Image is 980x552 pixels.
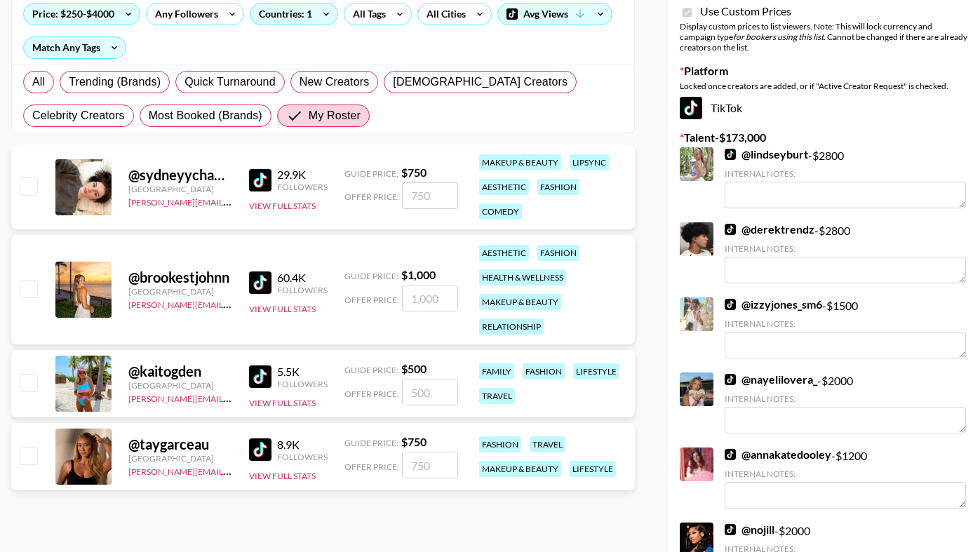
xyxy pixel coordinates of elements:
[725,297,822,311] a: @izzyjones_sm6
[344,168,398,179] span: Guide Price:
[32,107,125,124] span: Celebrity Creators
[147,4,221,25] div: Any Followers
[249,365,271,388] img: TikTok
[725,372,966,433] div: - $ 2000
[149,107,262,124] span: Most Booked (Brands)
[530,436,565,452] div: travel
[725,393,966,404] div: Internal Notes:
[128,269,232,286] div: @ brookestjohnn
[725,318,966,329] div: Internal Notes:
[300,74,370,90] span: New Creators
[479,203,522,220] div: comedy
[128,297,403,310] a: [PERSON_NAME][EMAIL_ADDRESS][PERSON_NAME][DOMAIN_NAME]
[680,21,969,53] div: Display custom prices to list viewers. Note: This will lock currency and campaign type . Cannot b...
[479,179,529,195] div: aesthetic
[32,74,45,90] span: All
[249,169,271,191] img: TikTok
[402,452,458,478] input: 750
[537,245,579,261] div: fashion
[277,271,328,285] div: 60.4K
[479,294,561,310] div: makeup & beauty
[733,32,824,42] em: for bookers using this list
[128,436,232,453] div: @ taygarceau
[725,524,736,535] img: TikTok
[725,372,817,386] a: @nayelilovera_
[128,194,403,208] a: [PERSON_NAME][EMAIL_ADDRESS][PERSON_NAME][DOMAIN_NAME]
[479,461,561,477] div: makeup & beauty
[479,436,521,452] div: fashion
[570,154,609,170] div: lipsync
[277,452,328,462] div: Followers
[344,295,399,305] span: Offer Price:
[680,81,969,91] div: Locked once creators are added, or if "Active Creator Request" is checked.
[277,168,328,182] div: 29.9K
[344,365,398,375] span: Guide Price:
[128,453,232,464] div: [GEOGRAPHIC_DATA]
[573,363,619,379] div: lifestyle
[249,304,316,314] button: View Full Stats
[250,4,337,25] div: Countries: 1
[479,388,515,404] div: travel
[277,438,328,452] div: 8.9K
[700,4,791,18] span: Use Custom Prices
[537,179,579,195] div: fashion
[725,447,966,509] div: - $ 1200
[344,462,399,472] span: Offer Price:
[277,365,328,379] div: 5.5K
[402,285,458,311] input: 1,000
[344,389,399,399] span: Offer Price:
[69,74,161,90] span: Trending (Brands)
[344,191,399,202] span: Offer Price:
[128,380,232,391] div: [GEOGRAPHIC_DATA]
[418,4,469,25] div: All Cities
[249,201,316,211] button: View Full Stats
[479,269,566,285] div: health & wellness
[725,523,774,537] a: @nojill
[725,222,966,283] div: - $ 2800
[249,471,316,481] button: View Full Stats
[128,464,403,477] a: [PERSON_NAME][EMAIL_ADDRESS][PERSON_NAME][DOMAIN_NAME]
[309,107,361,124] span: My Roster
[725,374,736,385] img: TikTok
[277,285,328,295] div: Followers
[24,4,140,25] div: Price: $250-$4000
[128,184,232,194] div: [GEOGRAPHIC_DATA]
[393,74,568,90] span: [DEMOGRAPHIC_DATA] Creators
[401,166,427,179] strong: $ 750
[680,97,702,119] img: TikTok
[725,224,736,235] img: TikTok
[479,363,514,379] div: family
[725,449,736,460] img: TikTok
[344,4,389,25] div: All Tags
[249,271,271,294] img: TikTok
[479,154,561,170] div: makeup & beauty
[344,271,398,281] span: Guide Price:
[725,147,966,208] div: - $ 2800
[725,222,814,236] a: @derektrendz
[680,97,969,119] div: TikTok
[249,438,271,461] img: TikTok
[401,268,436,281] strong: $ 1,000
[401,362,427,375] strong: $ 500
[570,461,616,477] div: lifestyle
[24,37,126,58] div: Match Any Tags
[725,297,966,358] div: - $ 1500
[725,168,966,179] div: Internal Notes:
[523,363,565,379] div: fashion
[249,398,316,408] button: View Full Stats
[680,64,969,78] label: Platform
[725,447,831,462] a: @annakatedooley
[128,363,232,380] div: @ kaitogden
[725,147,808,161] a: @lindseyburt
[128,286,232,297] div: [GEOGRAPHIC_DATA]
[344,438,398,448] span: Guide Price:
[479,318,544,335] div: relationship
[479,245,529,261] div: aesthetic
[128,391,403,404] a: [PERSON_NAME][EMAIL_ADDRESS][PERSON_NAME][DOMAIN_NAME]
[184,74,276,90] span: Quick Turnaround
[277,182,328,192] div: Followers
[128,166,232,184] div: @ sydneyychambers
[725,243,966,254] div: Internal Notes:
[498,4,612,25] div: Avg Views
[725,299,736,310] img: TikTok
